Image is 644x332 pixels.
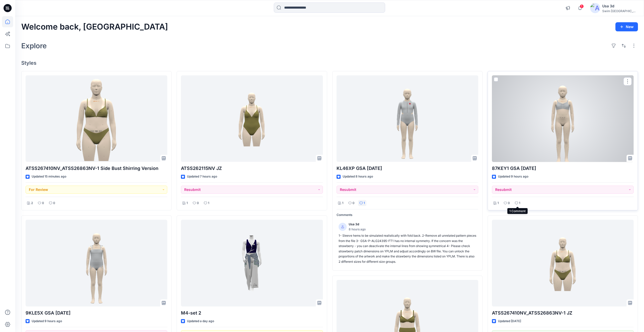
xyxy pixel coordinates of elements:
a: 87KEY1 GSA 2025.8.7 [492,75,634,162]
p: 1 [186,201,188,206]
p: 1 [497,201,499,206]
p: 1 [364,201,365,206]
p: Updated 9 hours ago [32,319,62,324]
p: 0 [508,201,510,206]
p: Updated 8 hours ago [343,174,373,179]
p: 2 [31,201,33,206]
a: ATSS262115NV JZ [181,75,323,162]
a: ATSS267410NV_ATSS26863NV-1 Side Bust Shirring Version [26,75,167,162]
p: 0 [53,201,55,206]
div: Swim [GEOGRAPHIC_DATA] [602,9,638,13]
p: 1 [519,201,520,206]
h4: Styles [21,60,638,66]
p: Usa 3d [349,222,366,227]
svg: avatar [341,225,344,228]
p: 0 [42,201,44,206]
p: ATSS262115NV JZ [181,165,323,172]
p: 0 [352,201,355,206]
p: Updated a day ago [187,319,214,324]
span: 1 [580,4,584,8]
p: Updated 15 minutes ago [32,174,66,179]
p: 8 hours ago [349,227,366,232]
a: M4-set 2 [181,220,323,306]
a: KL46XP GSA 2025.8.12 [337,75,478,162]
p: Comments [337,212,478,218]
p: 1 [342,201,343,206]
div: Usa 3d [602,3,638,9]
p: KL46XP GSA [DATE] [337,165,478,172]
p: Updated 7 hours ago [187,174,217,179]
p: ATSS267410NV_ATSS26863NV-1 Side Bust Shirring Version [26,165,167,172]
p: 1- Sleeve hems to be simulated realistically with fold back. 2-Remove all unrelated pattern piece... [339,233,476,264]
p: ATSS267410NV_ATSS26863NV-1 JZ [492,309,634,317]
h2: Welcome back, [GEOGRAPHIC_DATA] [21,22,168,32]
p: 9KLE5X GSA [DATE] [26,309,167,317]
a: Usa 3d8 hours ago1- Sleeve hems to be simulated realistically with fold back. 2-Remove all unrela... [337,220,478,267]
h2: Explore [21,42,47,50]
p: 1 [208,201,209,206]
p: M4-set 2 [181,309,323,317]
button: New [615,22,638,31]
p: Updated [DATE] [498,319,521,324]
p: Updated 9 hours ago [498,174,528,179]
p: 0 [197,201,199,206]
p: 87KEY1 GSA [DATE] [492,165,634,172]
a: ATSS267410NV_ATSS26863NV-1 JZ [492,220,634,306]
img: avatar [590,3,600,13]
a: 9KLE5X GSA 2025.07.31 [26,220,167,306]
